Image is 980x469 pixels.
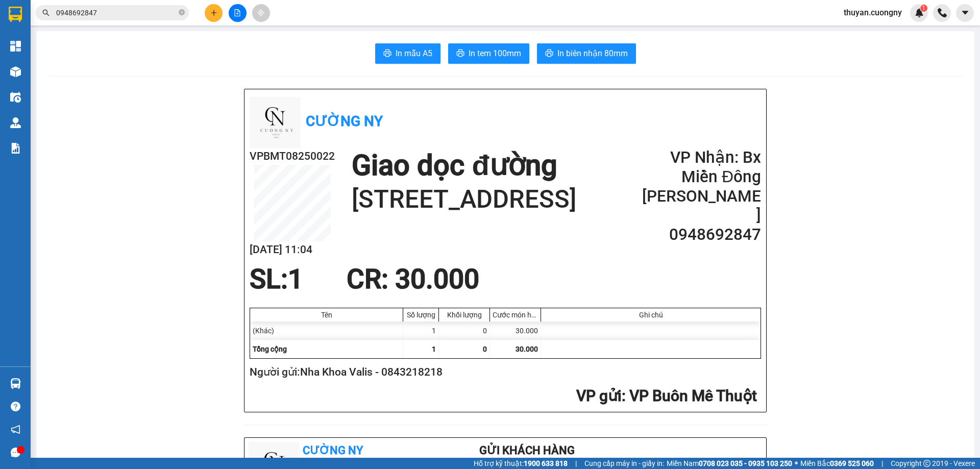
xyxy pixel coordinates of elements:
button: aim [252,4,270,22]
img: phone-icon [938,8,947,17]
div: 1 [403,322,439,340]
sup: 1 [920,5,927,12]
span: question-circle [11,402,20,411]
strong: 0369 525 060 [830,459,874,467]
span: 30.000 [516,345,538,353]
b: Gửi khách hàng [479,444,575,457]
span: 0 [483,345,487,353]
span: printer [545,49,553,59]
img: warehouse-icon [10,117,21,128]
b: Cường Ny [303,444,363,457]
span: plus [210,9,217,16]
span: In mẫu A5 [396,47,432,60]
img: warehouse-icon [10,378,21,389]
span: caret-down [961,8,970,17]
span: Cung cấp máy in - giấy in: [584,458,664,469]
h2: VP Nhận: Bx Miền Đông [639,148,761,187]
h2: [DATE] 11:04 [250,241,335,258]
span: Tổng cộng [253,345,287,353]
img: warehouse-icon [10,66,21,77]
span: Miền Bắc [800,458,874,469]
div: 30.000 [490,322,541,340]
span: file-add [234,9,241,16]
h2: : VP Buôn Mê Thuột [250,386,757,407]
img: dashboard-icon [10,41,21,52]
h2: 0948692847 [639,225,761,244]
strong: 0708 023 035 - 0935 103 250 [699,459,792,467]
div: Tên [253,311,400,319]
b: Cường Ny [306,113,383,130]
span: | [575,458,577,469]
input: Tìm tên, số ĐT hoặc mã đơn [56,7,177,18]
button: printerIn tem 100mm [448,43,529,64]
span: In biên nhận 80mm [557,47,628,60]
span: printer [456,49,464,59]
button: file-add [229,4,247,22]
span: 1 [432,345,436,353]
h2: Người gửi: Nha Khoa Valis - 0843218218 [250,364,757,381]
span: aim [257,9,264,16]
div: Số lượng [406,311,436,319]
span: Miền Nam [667,458,792,469]
span: printer [383,49,391,59]
img: solution-icon [10,143,21,154]
span: SL: [250,263,288,295]
span: CR : 30.000 [347,263,479,295]
h1: [STREET_ADDRESS] [352,183,576,216]
img: warehouse-icon [10,92,21,103]
div: Khối lượng [442,311,487,319]
h2: VPBMT08250022 [250,148,335,165]
span: 1 [288,263,303,295]
div: Ghi chú [544,311,758,319]
span: search [42,9,50,16]
span: notification [11,425,20,434]
h1: Giao dọc đường [352,148,576,183]
span: close-circle [179,8,185,18]
span: copyright [923,460,930,467]
button: printerIn biên nhận 80mm [537,43,636,64]
span: ⚪️ [795,461,798,465]
div: 0 [439,322,490,340]
img: icon-new-feature [915,8,924,17]
img: logo-vxr [9,7,22,22]
span: 1 [922,5,925,12]
div: Cước món hàng [493,311,538,319]
span: Hỗ trợ kỹ thuật: [474,458,568,469]
button: caret-down [956,4,974,22]
h2: [PERSON_NAME] [639,187,761,226]
span: In tem 100mm [469,47,521,60]
span: message [11,448,20,457]
button: printerIn mẫu A5 [375,43,440,64]
span: | [881,458,883,469]
span: close-circle [179,9,185,15]
div: (Khác) [250,322,403,340]
span: thuyan.cuongny [836,6,910,19]
span: VP gửi [576,387,622,405]
img: logo.jpg [250,97,301,148]
button: plus [205,4,223,22]
strong: 1900 633 818 [524,459,568,467]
